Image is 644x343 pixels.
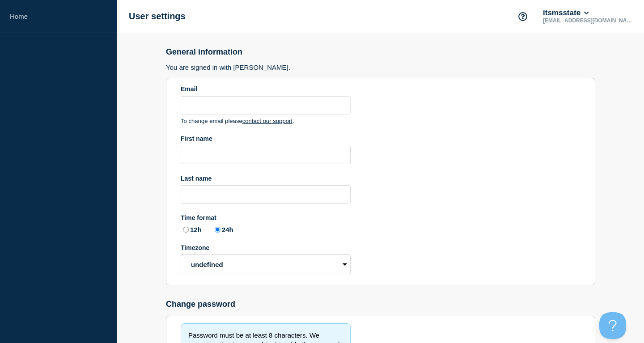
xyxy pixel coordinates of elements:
[242,118,292,124] a: contact our support
[181,96,351,114] input: Email
[215,227,220,233] input: 24h
[212,225,233,233] label: 24h
[513,7,532,26] button: Support
[599,312,626,339] iframe: Help Scout Beacon - Open
[541,17,634,24] p: [EMAIL_ADDRESS][DOMAIN_NAME]
[181,185,351,203] input: Last name
[129,11,186,21] h1: User settings
[181,175,351,182] div: Last name
[181,118,351,124] div: To change email please .
[181,135,351,142] div: First name
[541,8,591,17] button: itsmsstate
[181,214,351,221] div: Time format
[181,244,351,251] div: Timezone
[166,64,595,71] h3: You are signed in with [PERSON_NAME].
[181,146,351,164] input: First name
[166,300,595,309] h2: Change password
[181,225,202,233] label: 12h
[183,227,189,233] input: 12h
[166,47,595,57] h2: General information
[181,85,351,93] div: Email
